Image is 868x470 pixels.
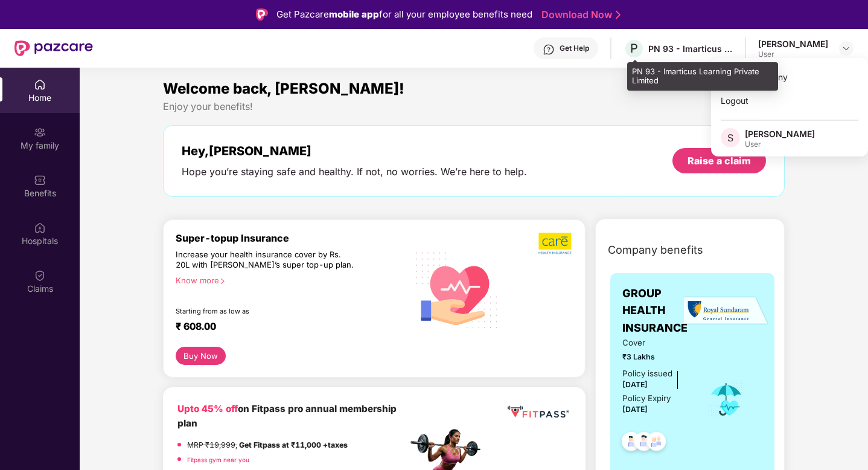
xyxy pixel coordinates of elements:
[176,232,407,244] div: Super-topup Insurance
[407,239,507,340] img: svg+xml;base64,PHN2ZyB4bWxucz0iaHR0cDovL3d3dy53My5vcmcvMjAwMC9zdmciIHhtbG5zOnhsaW5rPSJodHRwOi8vd3...
[176,275,400,284] div: Know more
[711,89,868,112] div: Logout
[841,43,851,53] img: svg+xml;base64,PHN2ZyBpZD0iRHJvcGRvd24tMzJ4MzIiIHhtbG5zPSJodHRwOi8vd3d3LnczLm9yZy8yMDAwL3N2ZyIgd2...
[745,140,815,149] div: User
[707,379,746,419] img: icon
[177,403,397,429] b: on Fitpass pro annual membership plan
[622,405,648,414] span: [DATE]
[538,232,573,255] img: b5dec4f62d2307b9de63beb79f102df3.png
[505,402,571,422] img: fppp.png
[622,285,691,336] span: GROUP HEALTH INSURANCE
[182,166,527,178] div: Hope you’re staying safe and healthy. If not, no worries. We’re here to help.
[34,174,46,186] img: svg+xml;base64,PHN2ZyBpZD0iQmVuZWZpdHMiIHhtbG5zPSJodHRwOi8vd3d3LnczLm9yZy8yMDAwL3N2ZyIgd2lkdGg9Ij...
[176,249,356,271] div: Increase your health insurance cover by Rs. 20L with [PERSON_NAME]’s super top-up plan.
[176,307,356,315] div: Starting from as low as
[627,62,778,91] div: PN 93 - Imarticus Learning Private Limited
[219,278,226,285] span: right
[745,128,815,140] div: [PERSON_NAME]
[34,79,46,91] img: svg+xml;base64,PHN2ZyBpZD0iSG9tZSIgeG1sbnM9Imh0dHA6Ly93d3cudzMub3JnLzIwMDAvc3ZnIiB3aWR0aD0iMjAiIG...
[622,367,672,380] div: Policy issued
[163,80,404,97] span: Welcome back, [PERSON_NAME]!
[543,43,555,56] img: svg+xml;base64,PHN2ZyBpZD0iSGVscC0zMngzMiIgeG1sbnM9Imh0dHA6Ly93d3cudzMub3JnLzIwMDAvc3ZnIiB3aWR0aD...
[34,222,46,234] img: svg+xml;base64,PHN2ZyBpZD0iSG9zcGl0YWxzIiB4bWxucz0iaHR0cDovL3d3dy53My5vcmcvMjAwMC9zdmciIHdpZHRoPS...
[642,428,671,458] img: svg+xml;base64,PHN2ZyB4bWxucz0iaHR0cDovL3d3dy53My5vcmcvMjAwMC9zdmciIHdpZHRoPSI0OC45NDMiIGhlaWdodD...
[711,65,868,89] div: Switch Company
[622,392,671,405] div: Policy Expiry
[541,8,617,21] a: Download Now
[239,440,348,449] strong: Get Fitpass at ₹11,000 +taxes
[182,144,527,158] div: Hey, [PERSON_NAME]
[629,428,659,458] img: svg+xml;base64,PHN2ZyB4bWxucz0iaHR0cDovL3d3dy53My5vcmcvMjAwMC9zdmciIHdpZHRoPSI0OC45NDMiIGhlaWdodD...
[630,41,638,56] span: P
[616,428,646,458] img: svg+xml;base64,PHN2ZyB4bWxucz0iaHR0cDovL3d3dy53My5vcmcvMjAwMC9zdmciIHdpZHRoPSI0OC45NDMiIGhlaWdodD...
[14,40,93,56] img: New Pazcare Logo
[758,38,828,50] div: [PERSON_NAME]
[560,43,589,53] div: Get Help
[758,50,828,59] div: User
[176,347,226,365] button: Buy Now
[163,100,785,113] div: Enjoy your benefits!
[329,8,379,20] strong: mobile app
[616,8,621,21] img: Stroke
[684,296,768,326] img: insurerLogo
[608,242,703,259] span: Company benefits
[622,336,691,349] span: Cover
[622,380,648,389] span: [DATE]
[176,320,395,335] div: ₹ 608.00
[177,403,238,414] b: Upto 45% off
[648,43,733,54] div: PN 93 - Imarticus Learning Private Limited
[688,154,751,167] div: Raise a claim
[34,269,46,282] img: svg+xml;base64,PHN2ZyBpZD0iQ2xhaW0iIHhtbG5zPSJodHRwOi8vd3d3LnczLm9yZy8yMDAwL3N2ZyIgd2lkdGg9IjIwIi...
[276,7,532,22] div: Get Pazcare for all your employee benefits need
[727,130,733,145] span: S
[34,126,46,138] img: svg+xml;base64,PHN2ZyB3aWR0aD0iMjAiIGhlaWdodD0iMjAiIHZpZXdCb3g9IjAgMCAyMCAyMCIgZmlsbD0ibm9uZSIgeG...
[187,456,249,463] a: Fitpass gym near you
[622,351,691,362] span: ₹3 Lakhs
[187,440,237,449] del: MRP ₹19,999,
[256,8,268,21] img: Logo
